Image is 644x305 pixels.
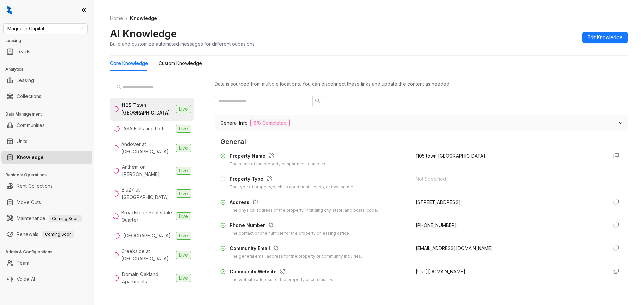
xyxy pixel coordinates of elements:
[5,37,94,44] h3: Leasing
[5,66,94,72] h3: Analytics
[416,175,603,183] div: Not Specified
[130,15,157,21] span: Knowledge
[230,268,333,277] div: Community Website
[1,135,92,148] li: Units
[17,273,35,286] a: Voice AI
[5,111,94,117] h3: Data Management
[123,232,171,239] div: [GEOGRAPHIC_DATA]
[230,222,350,230] div: Phone Number
[1,45,92,58] li: Leads
[17,196,41,209] a: Move Outs
[1,119,92,132] li: Communities
[1,212,92,225] li: Maintenance
[17,119,45,132] a: Communities
[176,251,191,259] span: Live
[17,228,74,241] a: RenewalsComing Soon
[416,222,457,228] span: [PHONE_NUMBER]
[122,271,173,285] div: Domain Oakland Apartments
[126,15,127,22] li: /
[416,245,493,251] span: [EMAIL_ADDRESS][DOMAIN_NAME]
[416,199,603,206] div: [STREET_ADDRESS]
[250,119,290,127] span: 6/8 Completed
[1,256,92,270] li: Team
[5,172,94,178] h3: Resident Operations
[220,137,622,147] span: General
[159,60,202,67] div: Custom Knowledge
[110,60,148,67] div: Core Knowledge
[215,80,628,88] div: Data is sourced from multiple locations. You can disconnect these links and update the content as...
[1,228,92,241] li: Renewals
[17,135,28,148] a: Units
[1,151,92,164] li: Knowledge
[121,141,173,155] div: Andover at [GEOGRAPHIC_DATA]
[230,207,378,214] div: The physical address of the property, including city, state, and postal code.
[416,153,485,159] span: 1105 town [GEOGRAPHIC_DATA]
[230,152,326,161] div: Property Name
[17,45,30,58] a: Leads
[122,186,173,201] div: Blu27 at [GEOGRAPHIC_DATA]
[17,179,53,193] a: Rent Collections
[17,90,41,103] a: Collections
[230,230,350,237] div: The contact phone number for the property or leasing office.
[230,175,354,184] div: Property Type
[123,125,166,132] div: ASA Flats and Lofts
[176,125,191,133] span: Live
[230,253,362,260] div: The general email address for the property or community inquiries.
[1,179,92,193] li: Rent Collections
[416,269,465,274] span: [URL][DOMAIN_NAME]
[121,102,173,117] div: 1105 Town [GEOGRAPHIC_DATA]
[230,245,362,253] div: Community Email
[176,189,191,198] span: Live
[230,184,354,190] div: The type of property, such as apartment, condo, or townhouse.
[42,231,74,238] span: Coming Soon
[315,98,320,104] span: search
[110,40,256,47] div: Build and customize automated messages for different occasions.
[109,15,124,22] a: Home
[176,274,191,282] span: Live
[1,273,92,286] li: Voice AI
[618,121,622,125] span: expanded
[176,212,191,220] span: Live
[121,248,173,262] div: Creekside at [GEOGRAPHIC_DATA]
[220,119,248,127] span: General Info
[176,105,191,113] span: Live
[176,144,191,152] span: Live
[588,34,623,41] span: Edit Knowledge
[49,215,82,222] span: Coming Soon
[176,232,191,240] span: Live
[1,74,92,87] li: Leasing
[17,151,44,164] a: Knowledge
[122,163,173,178] div: Anthem on [PERSON_NAME]
[582,32,628,43] button: Edit Knowledge
[7,5,12,15] img: logo
[5,249,94,255] h3: Admin & Configurations
[215,115,628,131] div: General Info6/8 Completed
[176,167,191,175] span: Live
[230,277,333,283] div: The website address for the property or community.
[17,74,34,87] a: Leasing
[7,24,84,34] span: Magnolia Capital
[230,199,378,207] div: Address
[17,256,29,270] a: Team
[117,85,121,89] span: search
[121,209,173,224] div: Broadstone Scottsdale Quarter
[230,161,326,167] div: The name of the property or apartment complex.
[110,27,177,40] h2: AI Knowledge
[1,196,92,209] li: Move Outs
[1,90,92,103] li: Collections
